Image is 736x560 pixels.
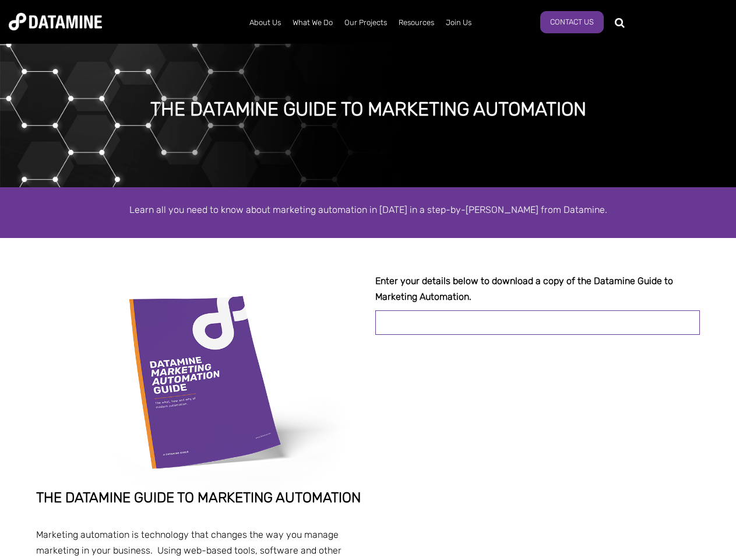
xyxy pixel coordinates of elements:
a: What We Do [287,8,339,38]
a: About Us [244,8,287,38]
strong: The Datamine Guide to Marketing Automation [36,489,361,506]
strong: Enter your details below to download a copy of the Datamine Guide to Marketing Automation. [375,275,673,302]
img: Marketing Automation Cover small [36,273,361,490]
a: Resources [393,8,440,38]
a: Our Projects [339,8,393,38]
div: The datamine guide to Marketing Automation [89,99,647,120]
a: Join Us [440,8,477,38]
span: Learn all you need to know about marketing automation in [DATE] in a step-by-[PERSON_NAME] from D... [129,204,607,215]
a: Contact Us [540,11,604,33]
img: Datamine [9,13,102,30]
